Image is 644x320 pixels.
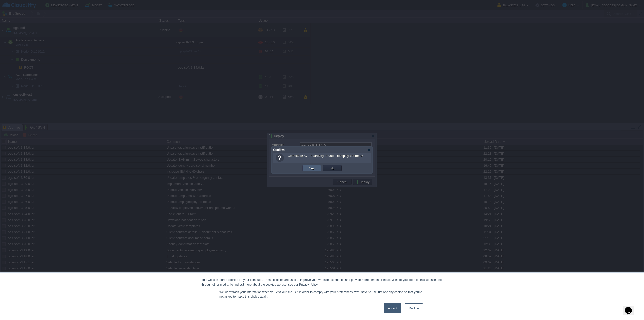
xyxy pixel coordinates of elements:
[329,166,336,170] button: No
[405,303,423,313] a: Decline
[273,148,285,152] span: Confirm
[308,166,316,170] button: Yes
[219,290,425,299] p: We won't track your information when you visit our site. But in order to comply with your prefere...
[288,154,363,158] span: Context ROOT is already in use. Redeploy context?
[623,300,639,315] iframe: chat widget
[384,303,401,313] a: Accept
[201,278,443,287] div: This website stores cookies on your computer. These cookies are used to improve your website expe...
